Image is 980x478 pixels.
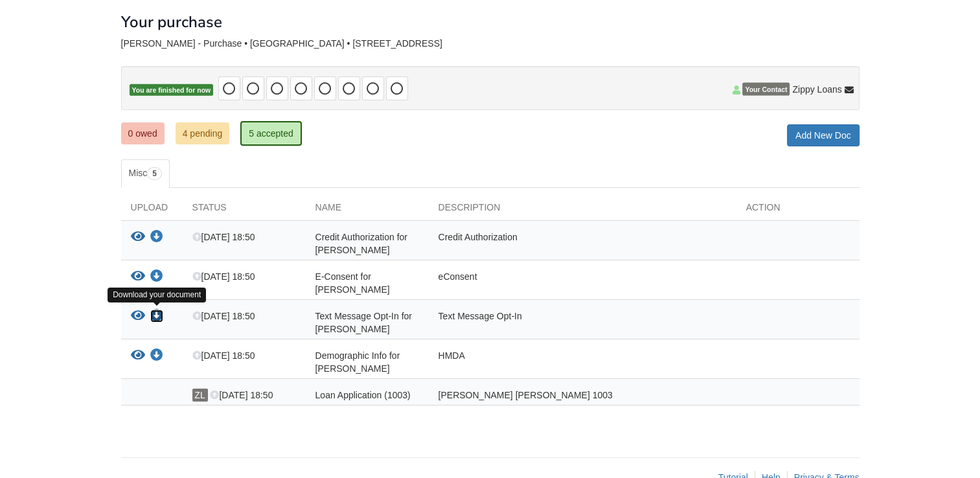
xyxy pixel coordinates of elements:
[429,270,736,296] div: eConsent
[315,390,411,400] span: Loan Application (1003)
[121,14,222,30] h1: Your purchase
[210,390,273,400] span: [DATE] 18:50
[240,121,302,146] a: 5 accepted
[192,389,208,402] span: ZL
[131,231,145,244] button: View Credit Authorization for Jessica Vasallo Garcia
[736,201,860,220] div: Action
[150,312,163,322] a: Download Text Message Opt-In for Jessica Vasallo Garcia
[192,271,255,282] span: [DATE] 18:50
[315,311,412,334] span: Text Message Opt-In for [PERSON_NAME]
[150,233,163,243] a: Download Credit Authorization for Jessica Vasallo Garcia
[429,389,736,402] div: [PERSON_NAME] [PERSON_NAME] 1003
[108,288,206,302] div: Download your document
[792,83,841,96] span: Zippy Loans
[192,350,255,361] span: [DATE] 18:50
[183,201,306,220] div: Status
[429,349,736,375] div: HMDA
[131,349,145,363] button: View Demographic Info for Jessica Vasallo Garcia
[429,310,736,336] div: Text Message Opt-In
[130,84,214,97] span: You are finished for now
[429,231,736,256] div: Credit Authorization
[176,122,230,144] a: 4 pending
[147,167,162,180] span: 5
[131,310,145,323] button: View Text Message Opt-In for Jessica Vasallo Garcia
[787,124,860,146] a: Add New Doc
[131,270,145,284] button: View E-Consent for Jessica Vasallo Garcia
[742,83,790,96] span: Your Contact
[315,271,390,295] span: E-Consent for [PERSON_NAME]
[306,201,429,220] div: Name
[121,201,183,220] div: Upload
[121,159,170,188] a: Misc
[192,232,255,242] span: [DATE] 18:50
[192,311,255,321] span: [DATE] 18:50
[315,232,407,255] span: Credit Authorization for [PERSON_NAME]
[121,38,860,49] div: [PERSON_NAME] - Purchase • [GEOGRAPHIC_DATA] • [STREET_ADDRESS]
[429,201,736,220] div: Description
[150,351,163,361] a: Download Demographic Info for Jessica Vasallo Garcia
[150,272,163,282] a: Download E-Consent for Jessica Vasallo Garcia
[315,350,400,374] span: Demographic Info for [PERSON_NAME]
[121,122,165,144] a: 0 owed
